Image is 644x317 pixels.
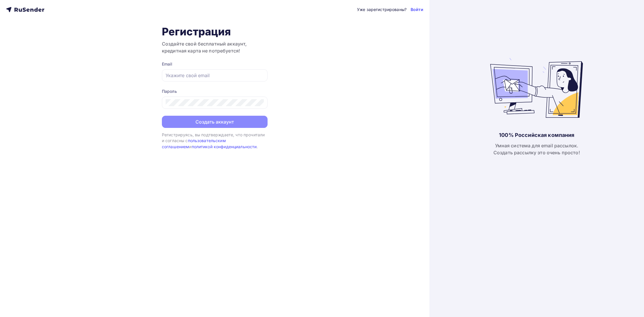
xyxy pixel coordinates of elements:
div: Регистрируясь, вы подтверждаете, что прочитали и согласны с и . [162,132,268,150]
h3: Создайте свой бесплатный аккаунт, кредитная карта не потребуется! [162,40,268,54]
a: Войти [411,7,423,12]
div: Email [162,61,268,67]
h1: Регистрация [162,25,268,38]
a: пользовательским соглашением [162,138,226,149]
div: 100% Российская компания [499,132,574,139]
input: Укажите свой email [166,72,264,79]
div: Умная система для email рассылок. Создать рассылку это очень просто! [493,142,580,156]
div: Пароль [162,88,268,94]
a: политикой конфиденциальности [192,144,257,149]
div: Уже зарегистрированы? [357,7,407,12]
button: Создать аккаунт [162,116,268,128]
